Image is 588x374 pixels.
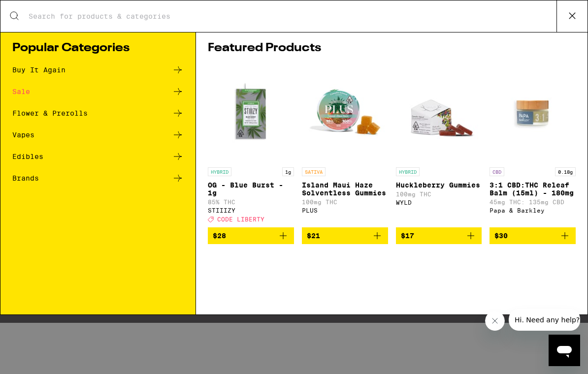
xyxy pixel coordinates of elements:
a: Buy It Again [12,64,184,76]
a: Sale [12,86,184,97]
div: STIIIZY [208,207,294,214]
p: 45mg THC: 135mg CBD [490,199,576,205]
span: $21 [307,232,320,240]
p: 0.18g [555,167,576,176]
p: 85% THC [208,199,294,205]
p: 3:1 CBD:THC Releaf Balm (15ml) - 180mg [490,181,576,197]
img: STIIIZY - OG - Blue Burst - 1g [208,64,294,162]
img: PLUS - Island Maui Haze Solventless Gummies [302,64,388,162]
p: CBD [490,167,504,176]
div: Flower & Prerolls [12,110,88,117]
span: CODE LIBERTY [217,216,264,222]
a: Vapes [12,129,184,141]
a: Flower & Prerolls [12,107,184,119]
h1: Featured Products [208,42,576,54]
button: Add to bag [302,227,388,244]
p: HYBRID [396,167,420,176]
p: OG - Blue Burst - 1g [208,181,294,197]
button: Add to bag [490,227,576,244]
div: Edibles [12,153,43,160]
img: Papa & Barkley - 3:1 CBD:THC Releaf Balm (15ml) - 180mg [490,64,576,162]
div: Vapes [12,131,34,138]
p: 1g [282,167,294,176]
button: Add to bag [396,227,482,244]
span: $30 [494,232,508,240]
p: Island Maui Haze Solventless Gummies [302,181,388,197]
span: $17 [401,232,414,240]
input: Search for products & categories [28,12,556,21]
p: Huckleberry Gummies [396,181,482,189]
button: Add to bag [208,227,294,244]
a: Open page for OG - Blue Burst - 1g from STIIIZY [208,64,294,227]
div: Brands [12,175,39,182]
p: 100mg THC [302,199,388,205]
iframe: Close message [485,311,505,331]
div: Papa & Barkley [490,207,576,214]
img: WYLD - Huckleberry Gummies [396,64,482,162]
a: Open page for Island Maui Haze Solventless Gummies from PLUS [302,64,388,227]
iframe: Message from company [509,309,580,331]
span: $28 [213,232,226,240]
iframe: Button to launch messaging window [549,335,580,366]
p: 100mg THC [396,191,482,197]
a: Edibles [12,151,184,162]
p: SATIVA [302,167,326,176]
div: PLUS [302,207,388,214]
div: Buy It Again [12,66,65,73]
h1: Popular Categories [12,42,184,54]
a: Open page for 3:1 CBD:THC Releaf Balm (15ml) - 180mg from Papa & Barkley [490,64,576,227]
div: WYLD [396,199,482,206]
a: Brands [12,172,184,184]
div: Sale [12,88,30,95]
a: Open page for Huckleberry Gummies from WYLD [396,64,482,227]
p: HYBRID [208,167,231,176]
